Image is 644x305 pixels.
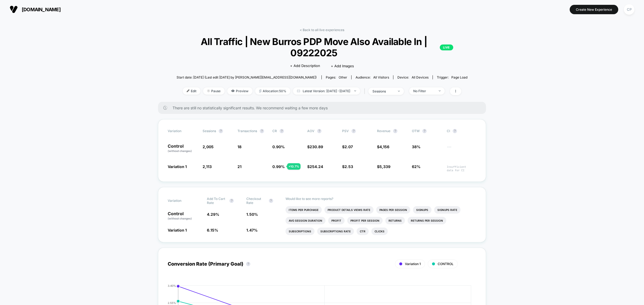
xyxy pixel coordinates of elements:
span: 5,339 [379,164,390,169]
button: [DOMAIN_NAME] [8,5,62,14]
span: Variation 1 [168,164,187,169]
span: Variation [168,197,197,205]
button: CP [622,4,636,15]
span: 230.89 [310,144,323,149]
span: 2.53 [345,164,353,169]
img: end [354,90,356,91]
img: edit [187,90,189,92]
span: --- [447,145,476,153]
span: CR [272,129,277,133]
span: $ [377,144,389,149]
li: Subscriptions [286,228,314,235]
span: Start date: [DATE] (Last edit [DATE] by [PERSON_NAME][EMAIL_ADDRESS][DOMAIN_NAME]) [177,75,317,79]
span: | [363,87,368,95]
span: All Visitors [373,75,389,79]
span: 62% [412,164,420,169]
li: Pages Per Session [376,206,410,214]
button: ? [317,129,321,133]
span: Sessions [203,129,216,133]
div: + 10.7 % [287,163,301,170]
img: rebalance [259,90,261,92]
span: CI [447,129,476,133]
span: other [339,75,347,79]
span: all devices [412,75,429,79]
button: ? [422,129,427,133]
span: Device: [393,75,433,79]
span: Variation 1 [168,228,187,232]
li: Ctr [357,228,369,235]
span: [DOMAIN_NAME] [22,7,61,12]
button: ? [280,129,284,133]
span: 254.24 [310,164,323,169]
span: Page Load [451,75,467,79]
span: $ [342,144,353,149]
span: Add To Cart Rate [207,197,227,205]
span: AOV [307,129,314,133]
li: Signups Rate [434,206,460,214]
span: 2,005 [203,144,214,149]
p: Would like to see more reports? [286,197,476,201]
a: < Back to all live experiences [300,28,344,32]
button: ? [269,199,273,203]
span: + Add Description [290,63,320,69]
img: end [398,91,400,92]
li: Signups [413,206,431,214]
span: OTW [412,129,441,133]
button: ? [453,129,457,133]
img: end [207,90,210,92]
span: 4.29 % [207,212,219,217]
li: Profit [328,217,345,224]
span: $ [377,164,390,169]
span: 6.15 % [207,228,218,232]
div: sessions [372,89,394,93]
span: 0.99 % [272,164,285,169]
div: No Filter [413,89,435,93]
span: Revenue [377,129,390,133]
button: ? [219,129,223,133]
span: Latest Version: [DATE] - [DATE] [293,87,360,95]
button: ? [393,129,397,133]
span: CONTROL [438,262,453,266]
li: Returns [385,217,405,224]
div: CP [624,4,634,15]
span: + Add Images [331,64,354,68]
button: ? [352,129,356,133]
span: $ [307,164,323,169]
tspan: 2.55% [168,301,176,304]
p: LIVE [440,44,453,50]
button: Create New Experience [570,5,618,14]
img: end [439,90,441,91]
div: Audience: [356,75,389,79]
span: Allocation: 50% [255,87,290,95]
span: Variation 1 [405,262,421,266]
span: 18 [237,144,241,149]
li: Clicks [371,228,388,235]
span: (without changes) [168,149,192,152]
tspan: 3.40% [168,284,176,287]
span: $ [307,144,323,149]
span: 2.07 [345,144,353,149]
li: Avg Session Duration [286,217,325,224]
button: ? [260,129,264,133]
span: $ [342,164,353,169]
img: Visually logo [10,5,18,13]
span: Insufficient data for CI [447,165,476,172]
li: Returns Per Session [408,217,446,224]
span: There are still no statistically significant results. We recommend waiting a few more days [173,106,475,110]
button: ? [246,262,250,266]
span: 1.47 % [246,228,258,232]
span: 2,113 [203,164,212,169]
li: Subscriptions Rate [317,228,354,235]
span: PSV [342,129,349,133]
li: Profit Per Session [347,217,383,224]
p: Control [168,144,197,153]
button: ? [229,199,234,203]
span: 1.50 % [246,212,258,217]
span: Variation [168,129,197,133]
img: calendar [297,90,300,92]
div: Pages: [326,75,347,79]
span: Checkout Rate [246,197,266,205]
span: Preview [227,87,253,95]
span: Transactions [237,129,257,133]
span: 0.90 % [272,144,285,149]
